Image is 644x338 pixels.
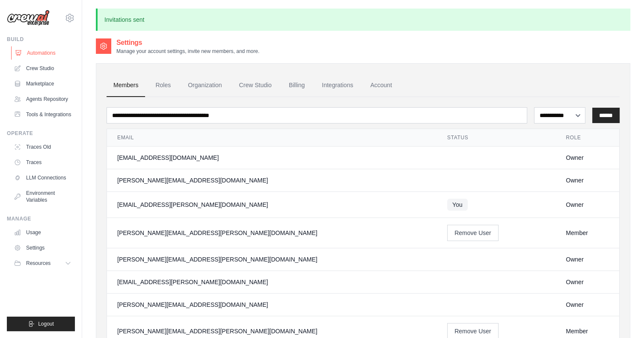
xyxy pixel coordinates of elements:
[315,74,360,97] a: Integrations
[7,36,75,43] div: Build
[117,200,427,209] div: [EMAIL_ADDRESS][PERSON_NAME][DOMAIN_NAME]
[566,229,609,237] div: Member
[566,255,609,264] div: Owner
[10,62,75,75] a: Crew Studio
[7,10,50,26] img: Logo
[566,176,609,185] div: Owner
[566,300,609,309] div: Owner
[11,46,76,60] a: Automations
[10,92,75,106] a: Agents Repository
[107,74,145,97] a: Members
[107,129,437,147] th: Email
[38,320,54,327] span: Logout
[116,38,259,48] h2: Settings
[117,278,427,286] div: [EMAIL_ADDRESS][PERSON_NAME][DOMAIN_NAME]
[447,225,499,241] button: Remove User
[10,156,75,169] a: Traces
[566,200,609,209] div: Owner
[10,186,75,207] a: Environment Variables
[96,9,630,31] p: Invitations sent
[10,77,75,91] a: Marketplace
[566,278,609,286] div: Owner
[232,74,279,97] a: Crew Studio
[7,215,75,222] div: Manage
[26,260,50,267] span: Resources
[10,171,75,185] a: LLM Connections
[10,241,75,255] a: Settings
[566,327,609,335] div: Member
[447,199,468,211] span: You
[363,74,399,97] a: Account
[116,48,259,55] p: Manage your account settings, invite new members, and more.
[117,229,427,237] div: [PERSON_NAME][EMAIL_ADDRESS][PERSON_NAME][DOMAIN_NAME]
[117,176,427,185] div: [PERSON_NAME][EMAIL_ADDRESS][DOMAIN_NAME]
[117,300,427,309] div: [PERSON_NAME][EMAIL_ADDRESS][DOMAIN_NAME]
[10,140,75,154] a: Traces Old
[10,108,75,121] a: Tools & Integrations
[437,129,555,147] th: Status
[7,130,75,137] div: Operate
[148,74,178,97] a: Roles
[7,317,75,331] button: Logout
[117,327,427,335] div: [PERSON_NAME][EMAIL_ADDRESS][PERSON_NAME][DOMAIN_NAME]
[10,226,75,239] a: Usage
[117,153,427,162] div: [EMAIL_ADDRESS][DOMAIN_NAME]
[10,256,75,270] button: Resources
[555,129,619,147] th: Role
[282,74,312,97] a: Billing
[181,74,229,97] a: Organization
[117,255,427,264] div: [PERSON_NAME][EMAIL_ADDRESS][PERSON_NAME][DOMAIN_NAME]
[566,153,609,162] div: Owner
